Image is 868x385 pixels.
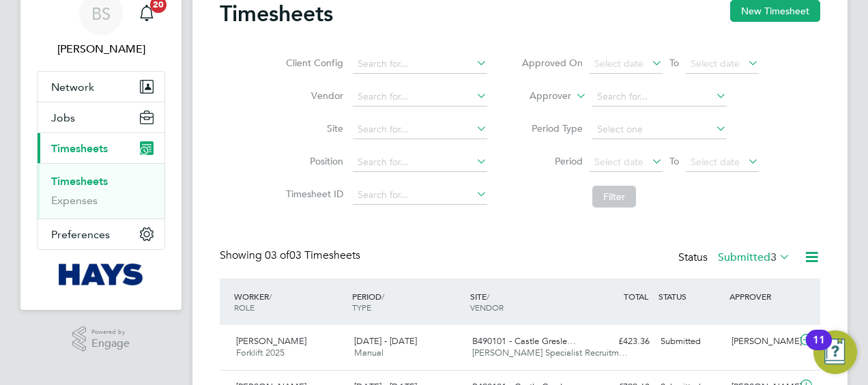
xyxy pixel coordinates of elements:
[37,41,165,57] span: Billy Smith
[594,156,643,168] span: Select date
[282,89,343,102] label: Vendor
[592,87,727,106] input: Search for...
[718,251,790,264] label: Submitted
[691,156,740,168] span: Select date
[352,302,371,313] span: TYPE
[813,330,857,374] button: Open Resource Center, 11 new notifications
[521,57,583,69] label: Approved On
[231,284,349,319] div: WORKER
[72,326,130,352] a: Powered byEngage
[726,330,797,353] div: [PERSON_NAME]
[51,111,75,124] span: Jobs
[665,152,683,170] span: To
[521,155,583,167] label: Period
[678,248,793,268] div: Status
[594,57,643,70] span: Select date
[51,81,94,94] span: Network
[59,263,144,285] img: hays-logo-retina.png
[470,302,504,313] span: VENDOR
[813,340,825,358] div: 11
[592,120,727,139] input: Select one
[38,102,164,132] button: Jobs
[584,330,655,353] div: £423.36
[38,72,164,102] button: Network
[38,219,164,249] button: Preferences
[665,54,683,72] span: To
[265,248,289,262] span: 03 of
[91,5,111,23] span: BS
[51,142,108,155] span: Timesheets
[655,284,726,309] div: STATUS
[91,338,130,350] span: Engage
[353,87,487,106] input: Search for...
[354,335,417,347] span: [DATE] - [DATE]
[51,194,98,207] a: Expenses
[655,330,726,353] div: Submitted
[691,57,740,70] span: Select date
[472,347,628,358] span: [PERSON_NAME] Specialist Recruitm…
[353,153,487,172] input: Search for...
[381,291,384,302] span: /
[770,251,777,264] span: 3
[282,188,343,200] label: Timesheet ID
[472,335,576,347] span: B490101 - Castle Gresle…
[265,248,360,262] span: 03 Timesheets
[282,57,343,69] label: Client Config
[51,228,110,241] span: Preferences
[353,55,487,74] input: Search for...
[91,326,130,338] span: Powered by
[349,284,467,319] div: PERIOD
[487,291,489,302] span: /
[220,248,363,263] div: Showing
[236,347,285,358] span: Forklift 2025
[37,263,165,285] a: Go to home page
[354,347,384,358] span: Manual
[726,284,797,309] div: APPROVER
[353,186,487,205] input: Search for...
[282,122,343,134] label: Site
[624,291,648,302] span: TOTAL
[467,284,585,319] div: SITE
[38,163,164,218] div: Timesheets
[282,155,343,167] label: Position
[521,122,583,134] label: Period Type
[234,302,255,313] span: ROLE
[269,291,272,302] span: /
[592,186,636,208] button: Filter
[38,133,164,163] button: Timesheets
[510,89,571,103] label: Approver
[236,335,306,347] span: [PERSON_NAME]
[353,120,487,139] input: Search for...
[51,175,108,188] a: Timesheets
